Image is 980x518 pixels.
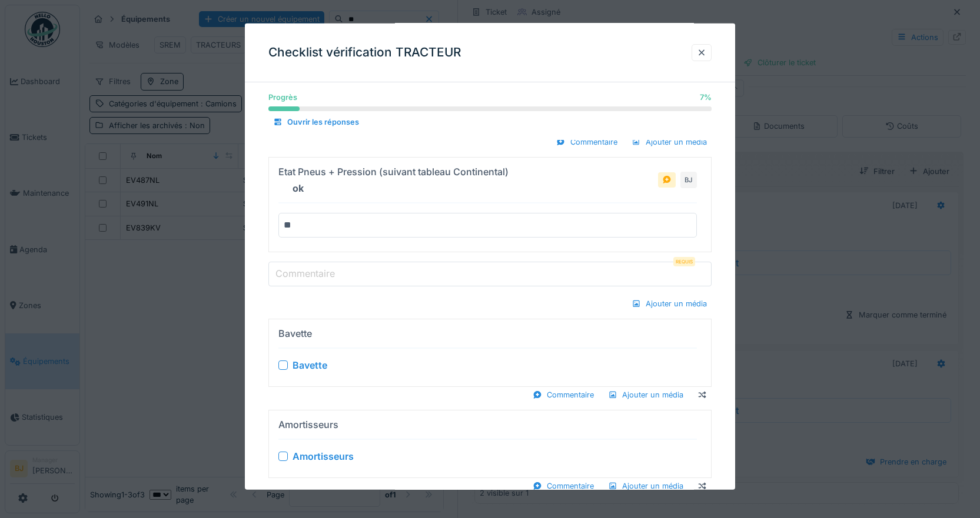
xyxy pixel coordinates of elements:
[673,257,695,266] div: Requis
[528,478,599,494] div: Commentaire
[278,165,509,195] div: Etat Pneus + Pression (suivant tableau Continental)
[293,358,327,372] div: Bavette
[268,114,364,130] div: Ouvrir les réponses
[268,45,461,60] h3: Checklist vérification TRACTEUR
[293,449,354,463] div: Amortisseurs
[278,417,338,432] div: Amortisseurs
[528,387,599,403] div: Commentaire
[680,172,697,188] div: BJ
[268,92,297,103] div: Progrès
[603,478,688,494] div: Ajouter un média
[278,326,312,340] div: Bavette
[603,387,688,403] div: Ajouter un média
[268,106,712,111] progress: 7 %
[274,415,706,473] summary: Amortisseurs Amortisseurs
[273,266,337,280] label: Commentaire
[627,296,712,312] div: Ajouter un média
[274,162,706,247] summary: Etat Pneus + Pression (suivant tableau Continental)okBJ
[552,133,622,149] div: Commentaire
[627,133,712,149] div: Ajouter un média
[274,324,706,382] summary: Bavette Bavette
[700,92,712,103] div: 7 %
[293,182,304,194] strong: ok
